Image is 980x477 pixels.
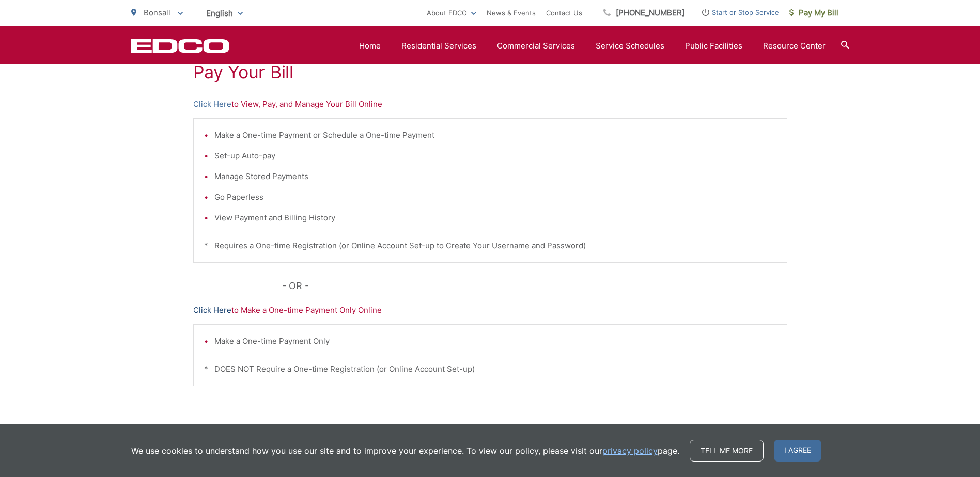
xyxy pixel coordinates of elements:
[193,98,231,110] a: Click Here
[214,212,776,224] li: View Payment and Billing History
[763,40,826,52] a: Resource Center
[193,98,787,110] p: to View, Pay, and Manage Your Bill Online
[193,304,231,316] a: Click Here
[214,129,776,141] li: Make a One-time Payment or Schedule a One-time Payment
[789,7,838,19] span: Pay My Bill
[198,4,251,22] span: English
[602,444,658,457] a: privacy policy
[214,335,776,347] li: Make a One-time Payment Only
[204,363,776,375] p: * DOES NOT Require a One-time Registration (or Online Account Set-up)
[193,62,787,83] h1: Pay Your Bill
[359,40,381,52] a: Home
[193,304,787,316] p: to Make a One-time Payment Only Online
[487,7,536,19] a: News & Events
[131,39,229,53] a: EDCD logo. Return to the homepage.
[282,278,787,294] p: - OR -
[401,40,476,52] a: Residential Services
[685,40,742,52] a: Public Facilities
[144,8,170,18] span: Bonsall
[497,40,575,52] a: Commercial Services
[214,191,776,203] li: Go Paperless
[131,444,679,457] p: We use cookies to understand how you use our site and to improve your experience. To view our pol...
[596,40,664,52] a: Service Schedules
[546,7,582,19] a: Contact Us
[427,7,476,19] a: About EDCO
[774,440,821,462] span: I agree
[690,440,764,462] a: Tell me more
[204,240,776,252] p: * Requires a One-time Registration (or Online Account Set-up to Create Your Username and Password)
[214,170,776,183] li: Manage Stored Payments
[214,150,776,162] li: Set-up Auto-pay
